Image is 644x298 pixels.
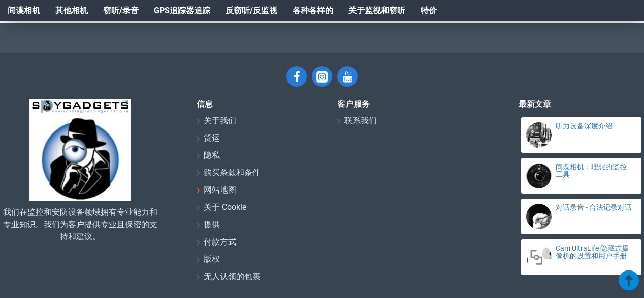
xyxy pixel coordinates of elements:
[204,237,236,247] font: 付款方式
[197,201,246,219] a: 关于 Cookie
[154,6,210,15] font: GPS追踪器追踪
[204,116,236,125] font: 关于我们
[8,6,40,15] font: 间谍相机
[556,244,629,260] font: Cam UltraLife 隐藏式摄像机的设置和用户手册
[197,149,220,167] a: 隐私
[556,122,613,130] font: 听力设备深度介绍
[293,6,333,15] font: 各种各样的
[197,270,261,288] a: 无人认领的包裹
[348,6,405,15] font: 关于监视和窃听
[29,99,131,201] img: SpyGadgets.com
[204,185,236,195] font: 网站地图
[197,115,236,132] a: 关于我们
[204,254,220,264] font: 版权
[204,150,220,160] font: 隐私
[103,6,139,15] font: 窃听/录音
[556,204,632,211] a: 对话录音 - 合法记录对话
[204,220,220,229] font: 提供
[204,272,261,281] font: 无人认领的包裹
[204,168,261,177] font: 购买条款和条件
[421,6,437,15] font: 特价
[197,132,220,149] a: 货运
[197,253,220,270] a: 版权
[55,6,88,15] font: 其他相机
[197,99,213,109] font: 信息
[344,116,377,125] font: 联系我们
[226,6,277,15] font: 反窃听/反监视
[556,162,627,178] font: 间谍相机：理想的监控工具
[197,219,220,236] a: 提供
[197,184,236,201] a: 网站地图
[556,122,632,130] a: 听力设备深度介绍
[556,245,632,260] a: Cam UltraLife 隐藏式摄像机的设置和用户手册
[197,236,236,253] a: 付款方式
[204,133,220,143] font: 货运
[337,115,377,132] a: 联系我们
[556,163,632,179] a: 间谍相机：理想的监控工具
[519,99,551,109] font: 最新文章
[204,202,246,212] font: 关于 Cookie
[3,207,157,241] font: 我们在监控和安防设备领域拥有专业能力和专业知识。我们为客户提供专业且保密的支持和建议。
[197,167,261,184] a: 购买条款和条件
[337,99,370,109] font: 客户服务
[556,203,632,211] font: 对话录音 - 合法记录对话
